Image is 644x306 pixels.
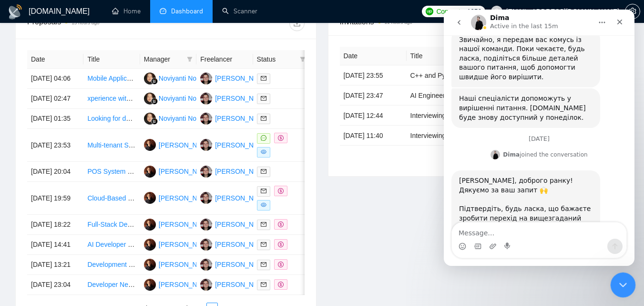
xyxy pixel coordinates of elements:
div: Noviyanti Noviyanti [159,73,215,84]
td: Full-Stack Developer for Custom CRM Platform [83,215,140,235]
img: logo [8,4,23,20]
button: setting [625,4,640,19]
a: POS System Development [87,168,167,175]
span: mail [261,95,266,101]
time: 15 hours ago [72,20,99,25]
div: [PERSON_NAME] [159,239,214,250]
span: mail [261,282,266,287]
td: C++ and Python Software Engineer Needed for Project [407,65,473,85]
a: Cloud-Based Construction Estimating Application with AI Features [87,194,282,202]
img: YS [200,139,212,151]
span: setting [625,8,640,15]
img: AS [144,166,156,178]
img: gigradar-bm.png [151,78,158,84]
img: AS [144,259,156,271]
div: [PERSON_NAME] [159,259,214,270]
a: C++ and Python Software Engineer Needed for Project [410,72,573,79]
a: Full-Stack Developer for Custom CRM Platform [87,221,227,228]
span: filter [298,52,307,66]
div: [PERSON_NAME] [215,93,270,104]
div: [PERSON_NAME] [215,73,270,84]
img: AS [144,139,156,151]
span: eye [261,149,266,155]
a: Interviewing designers and developers for our business success platform [410,132,625,139]
a: AS[PERSON_NAME] [144,167,214,175]
img: YS [200,192,212,204]
a: Development of Balance Score Card Strategy & Monitoring Module [87,261,286,268]
a: YS[PERSON_NAME] [200,141,270,148]
a: YS[PERSON_NAME] [200,220,270,228]
a: Multi-tenant System design [87,141,168,149]
img: YS [200,93,212,105]
a: YS[PERSON_NAME] [200,74,270,82]
td: AI Engineer / Chatbot Consultant for Abacus.AI Integration (Municipality Website Project) [407,85,473,106]
td: xperience with healthcare systems/EHRs (not just generic apps) [83,89,140,109]
td: [DATE] 14:41 [27,235,83,255]
td: Developer Needed for Arabic Kids’ Stories Mobile App [83,275,140,295]
div: Proposals [27,16,166,31]
img: YS [200,113,212,125]
a: YS[PERSON_NAME] [200,114,270,122]
a: xperience with healthcare systems/EHRs (not just generic apps) [87,95,276,102]
span: filter [300,56,306,62]
td: Interviewing designers and developers for our business success platform [407,126,473,146]
div: [PERSON_NAME] [159,219,214,230]
a: YS[PERSON_NAME] [200,94,270,102]
a: homeHome [112,7,141,15]
img: YS [200,279,212,291]
th: Title [407,47,473,65]
img: NN [144,113,156,125]
img: AS [144,239,156,251]
span: mail [261,262,266,267]
div: [PERSON_NAME] [159,193,214,203]
span: dollar [278,282,284,287]
a: AS[PERSON_NAME] [144,260,214,268]
a: AI Developer Needed for Innovative Project [87,241,215,248]
td: [DATE] 20:04 [27,162,83,182]
iframe: Intercom live chat [444,10,634,266]
img: YS [200,166,212,178]
a: YS[PERSON_NAME] [200,240,270,248]
div: Dima says… [8,161,183,264]
a: AS[PERSON_NAME] [144,240,214,248]
td: AI Developer Needed for Innovative Project [83,235,140,255]
img: YS [200,219,212,231]
iframe: Intercom live chat [611,273,636,298]
span: Dashboard [171,7,203,15]
td: [DATE] 23:04 [27,275,83,295]
th: Date [340,47,407,65]
th: Freelancer [196,50,253,69]
span: mail [261,242,266,247]
td: Cloud-Based Construction Estimating Application with AI Features [83,182,140,215]
th: Manager [140,50,196,69]
button: Upload attachment [45,233,53,241]
img: YS [200,239,212,251]
div: Noviyanti Noviyanti [159,93,215,104]
span: dollar [278,188,284,194]
td: [DATE] 13:21 [27,255,83,275]
img: YS [200,259,212,271]
div: [PERSON_NAME], доброго ранку!Дякуємо за ваш запит 🙌Підтвердіть, будь ласка, що бажаєте зробити пе... [8,161,156,247]
img: AS [144,279,156,291]
a: YS[PERSON_NAME] [200,260,270,268]
button: Start recording [61,233,68,241]
textarea: Message… [8,213,183,229]
div: Noviyanti Noviyanti [159,113,215,124]
div: [PERSON_NAME] [215,113,270,124]
a: Interviewing experts for our business success platform [410,112,571,119]
span: mail [261,188,266,194]
a: searchScanner [222,7,257,15]
th: Title [83,50,140,69]
span: dollar [278,222,284,227]
td: [DATE] 23:55 [340,65,407,85]
img: AS [144,219,156,231]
